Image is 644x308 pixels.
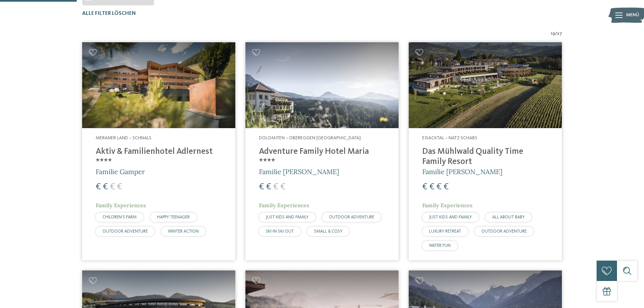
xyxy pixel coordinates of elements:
[422,147,548,167] h4: Das Mühlwald Quality Time Family Resort
[266,229,294,234] span: SKI-IN SKI-OUT
[555,30,557,37] span: /
[117,183,122,191] span: €
[422,183,427,191] span: €
[259,202,309,209] span: Family Experiences
[102,215,137,219] span: CHILDREN’S FARM
[157,215,190,219] span: HAPPY TEENAGER
[429,215,472,219] span: JUST KIDS AND FAMILY
[82,42,235,260] a: Familienhotels gesucht? Hier findet ihr die besten! Meraner Land – Schnals Aktiv & Familienhotel ...
[168,229,199,234] span: WINTER ACTION
[422,136,477,140] span: Eisacktal – Natz-Schabs
[96,202,146,209] span: Family Experiences
[422,167,502,176] span: Familie [PERSON_NAME]
[82,11,136,16] span: Alle Filter löschen
[444,183,449,191] span: €
[314,229,342,234] span: SMALL & COSY
[409,42,562,260] a: Familienhotels gesucht? Hier findet ihr die besten! Eisacktal – Natz-Schabs Das Mühlwald Quality ...
[82,42,235,128] img: Aktiv & Familienhotel Adlernest ****
[429,243,451,248] span: WATER FUN
[110,183,115,191] span: €
[266,215,309,219] span: JUST KIDS AND FAMILY
[245,42,399,260] a: Familienhotels gesucht? Hier findet ihr die besten! Dolomiten – Obereggen-[GEOGRAPHIC_DATA] Adven...
[429,229,461,234] span: LUXURY RETREAT
[329,215,374,219] span: OUTDOOR ADVENTURE
[280,183,285,191] span: €
[259,147,385,167] h4: Adventure Family Hotel Maria ****
[422,202,473,209] span: Family Experiences
[259,183,264,191] span: €
[551,30,555,37] span: 19
[103,183,108,191] span: €
[96,167,145,176] span: Familie Gamper
[96,147,222,167] h4: Aktiv & Familienhotel Adlernest ****
[492,215,525,219] span: ALL ABOUT BABY
[429,183,434,191] span: €
[481,229,527,234] span: OUTDOOR ADVENTURE
[273,183,278,191] span: €
[409,42,562,128] img: Familienhotels gesucht? Hier findet ihr die besten!
[259,167,339,176] span: Familie [PERSON_NAME]
[96,183,101,191] span: €
[102,229,148,234] span: OUTDOOR ADVENTURE
[96,136,151,140] span: Meraner Land – Schnals
[436,183,442,191] span: €
[557,30,562,37] span: 27
[245,42,399,128] img: Adventure Family Hotel Maria ****
[266,183,271,191] span: €
[259,136,361,140] span: Dolomiten – Obereggen-[GEOGRAPHIC_DATA]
